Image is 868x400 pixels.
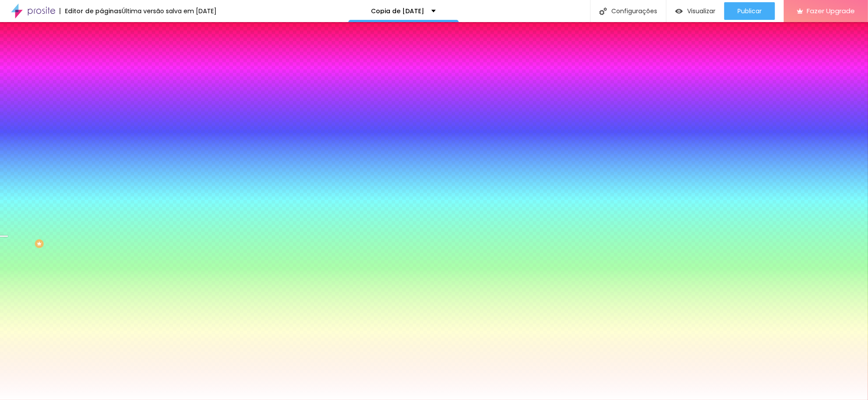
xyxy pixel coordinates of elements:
[724,2,775,20] button: Publicar
[687,8,715,15] span: Visualizar
[60,8,122,14] div: Editor de páginas
[666,2,724,20] button: Visualizar
[737,8,762,15] span: Publicar
[675,8,683,15] img: view-1.svg
[122,8,217,14] div: Última versão salva em [DATE]
[599,8,607,15] img: Icone
[371,8,425,14] p: Copia de [DATE]
[807,7,855,15] span: Fazer Upgrade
